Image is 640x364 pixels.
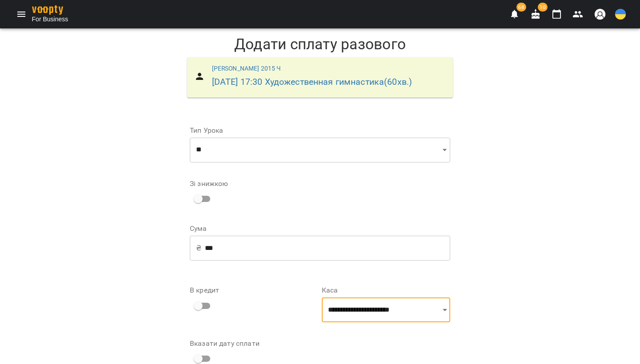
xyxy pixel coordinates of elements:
[212,65,281,72] a: [PERSON_NAME] 2015 Ч
[11,4,32,25] button: Menu
[183,36,457,53] h1: Додати сплату разового
[190,340,318,347] label: Вказати дату сплати
[190,287,318,294] label: В кредит
[516,3,526,12] span: 68
[594,8,606,20] img: avatar_s.png
[322,287,450,294] label: Каса
[190,225,450,232] label: Сума
[32,5,63,15] img: voopty.png
[615,9,626,20] img: UA.svg
[190,180,228,187] label: Зі знижкою
[196,243,201,253] p: ₴
[190,127,450,134] label: Тип Урока
[538,3,548,12] span: 10
[212,77,412,87] a: [DATE] 17:30 Художественная гимнастика(60хв.)
[32,15,68,24] span: For Business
